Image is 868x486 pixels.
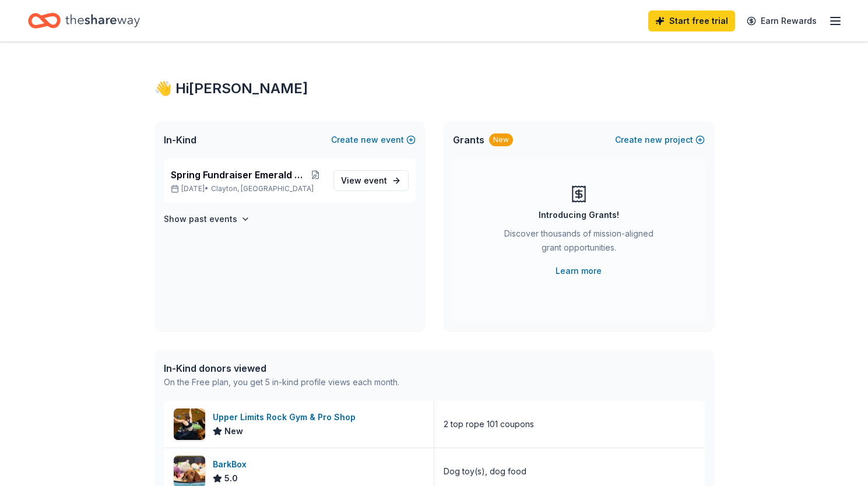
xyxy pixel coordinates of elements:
[453,133,484,147] span: Grants
[333,170,409,191] a: View event
[444,464,526,478] div: Dog toy(s), dog food
[213,410,360,424] div: Upper Limits Rock Gym & Pro Shop
[341,174,387,188] span: View
[164,375,399,389] div: On the Free plan, you get 5 in-kind profile views each month.
[224,471,238,485] span: 5.0
[154,79,714,98] div: 👋 Hi [PERSON_NAME]
[539,208,619,222] div: Introducing Grants!
[740,10,824,31] a: Earn Rewards
[28,7,140,34] a: Home
[364,175,387,185] span: event
[164,212,237,226] h4: Show past events
[489,133,513,146] div: New
[171,184,324,193] p: [DATE] •
[174,408,205,440] img: Image for Upper Limits Rock Gym & Pro Shop
[224,424,243,438] span: New
[556,264,602,278] a: Learn more
[648,10,735,31] a: Start free trial
[164,212,250,226] button: Show past events
[213,457,251,471] div: BarkBox
[615,133,705,147] button: Createnewproject
[331,133,416,147] button: Createnewevent
[171,168,308,182] span: Spring Fundraiser Emerald Ball Hibernians
[361,133,378,147] span: new
[211,184,314,193] span: Clayton, [GEOGRAPHIC_DATA]
[645,133,662,147] span: new
[164,133,196,147] span: In-Kind
[444,417,534,431] div: 2 top rope 101 coupons
[164,361,399,375] div: In-Kind donors viewed
[500,227,658,259] div: Discover thousands of mission-aligned grant opportunities.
